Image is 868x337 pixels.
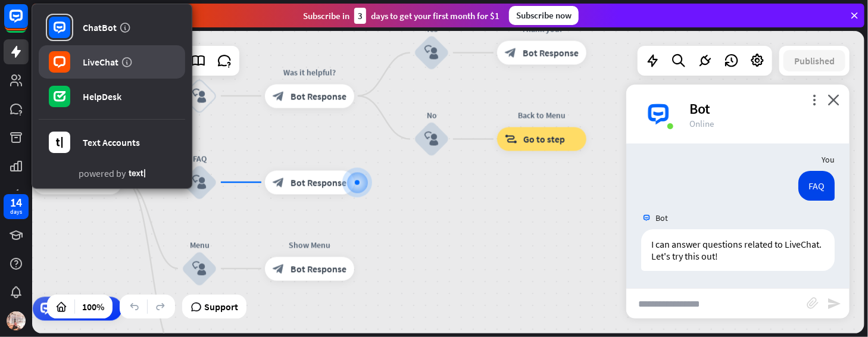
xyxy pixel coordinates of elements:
[505,47,517,59] i: block_bot_response
[424,132,439,146] i: block_user_input
[509,6,579,25] div: Subscribe now
[273,176,285,188] i: block_bot_response
[79,297,108,316] div: 100%
[505,133,517,145] i: block_goto
[164,152,235,164] div: FAQ
[655,213,668,223] span: Bot
[164,239,235,251] div: Menu
[273,263,285,274] i: block_bot_response
[807,297,819,309] i: block_attachment
[10,208,22,216] div: days
[689,99,835,118] div: Bot
[689,118,835,129] div: Online
[523,133,565,145] span: Go to step
[291,263,346,274] span: Bot Response
[192,175,207,189] i: block_user_input
[10,197,22,208] div: 14
[396,110,467,121] div: No
[827,297,841,311] i: send
[192,261,207,276] i: block_user_input
[488,110,595,121] div: Back to Menu
[523,47,579,59] span: Bot Response
[828,94,839,105] i: close
[641,229,835,271] div: I can answer questions related to LiveChat. Let's try this out!
[273,90,285,102] i: block_bot_response
[4,194,29,219] a: 14 days
[822,154,835,165] span: You
[291,90,346,102] span: Bot Response
[10,5,45,40] button: Open LiveChat chat widget
[256,66,363,78] div: Was it helpful?
[424,46,439,60] i: block_user_input
[303,8,499,24] div: Subscribe in days to get your first month for $1
[354,8,366,24] div: 3
[256,239,363,251] div: Show Menu
[192,89,207,103] i: block_user_input
[204,297,238,316] span: Support
[783,50,845,71] button: Published
[291,176,346,188] span: Bot Response
[808,94,820,105] i: more_vert
[798,171,835,201] div: FAQ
